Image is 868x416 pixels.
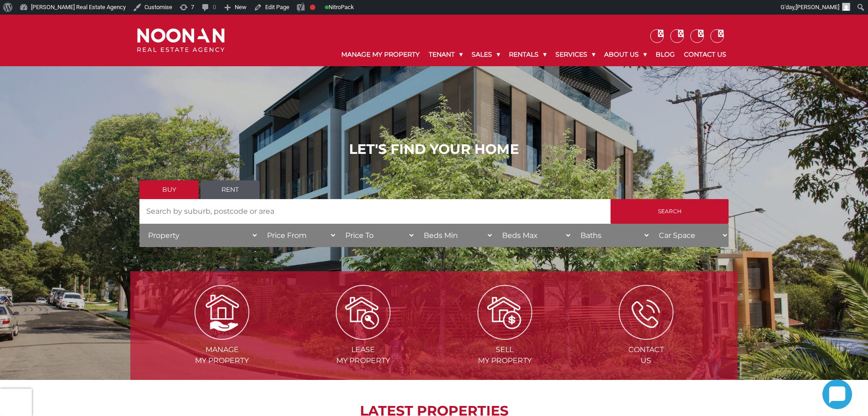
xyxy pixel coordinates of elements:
[435,307,575,365] a: Sell my property Sellmy Property
[139,141,729,158] h1: LET'S FIND YOUR HOME
[424,43,467,66] a: Tenant
[576,344,716,366] span: Contact Us
[576,307,716,365] a: ICONS ContactUs
[337,43,424,66] a: Manage My Property
[152,344,292,366] span: Manage my Property
[152,307,292,365] a: Manage my Property Managemy Property
[195,285,249,340] img: Manage my Property
[796,4,839,11] span: [PERSON_NAME]
[504,43,551,66] a: Rentals
[310,5,315,10] div: Focus keyphrase not set
[611,199,729,224] input: Search
[651,43,679,66] a: Blog
[619,285,673,340] img: ICONS
[551,43,600,66] a: Services
[336,285,390,340] img: Lease my property
[139,180,199,199] a: Buy
[200,180,260,199] a: Rent
[467,43,504,66] a: Sales
[435,344,575,366] span: Sell my Property
[139,199,611,224] input: Search by suburb, postcode or area
[293,307,433,365] a: Lease my property Leasemy Property
[478,285,532,340] img: Sell my property
[679,43,731,66] a: Contact Us
[600,43,651,66] a: About Us
[293,344,433,366] span: Lease my Property
[137,28,225,53] img: Noonan Real Estate Agency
